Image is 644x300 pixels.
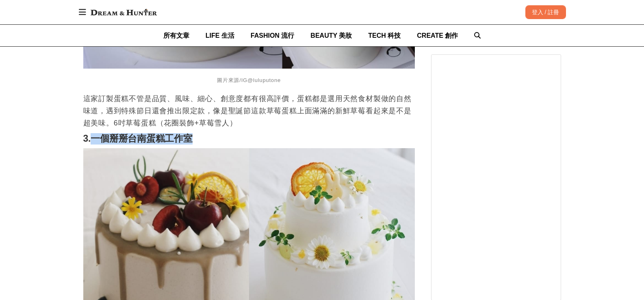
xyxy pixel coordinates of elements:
[251,32,295,39] span: FASHION 流行
[83,93,415,129] p: 這家訂製蛋糕不管是品質、風味、細心、創意度都有很高評價，蛋糕都是選用天然食材製做的自然味道，遇到特殊節日還會推出限定款，像是聖誕節這款草莓蛋糕上面滿滿的新鮮草莓看起來是不是超美味。6吋草莓蛋糕（...
[206,25,234,46] a: LIFE 生活
[206,32,234,39] span: LIFE 生活
[525,5,566,19] div: 登入 / 註冊
[417,32,458,39] span: CREATE 創作
[368,32,401,39] span: TECH 科技
[163,32,189,39] span: 所有文章
[368,25,401,46] a: TECH 科技
[163,25,189,46] a: 所有文章
[417,25,458,46] a: CREATE 創作
[83,133,193,144] strong: 3.一個掰掰台南蛋糕工作室
[310,32,352,39] span: BEAUTY 美妝
[310,25,352,46] a: BEAUTY 美妝
[217,77,281,83] span: 圖片來源/IG@luluputone
[87,5,161,19] img: Dream & Hunter
[251,25,295,46] a: FASHION 流行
